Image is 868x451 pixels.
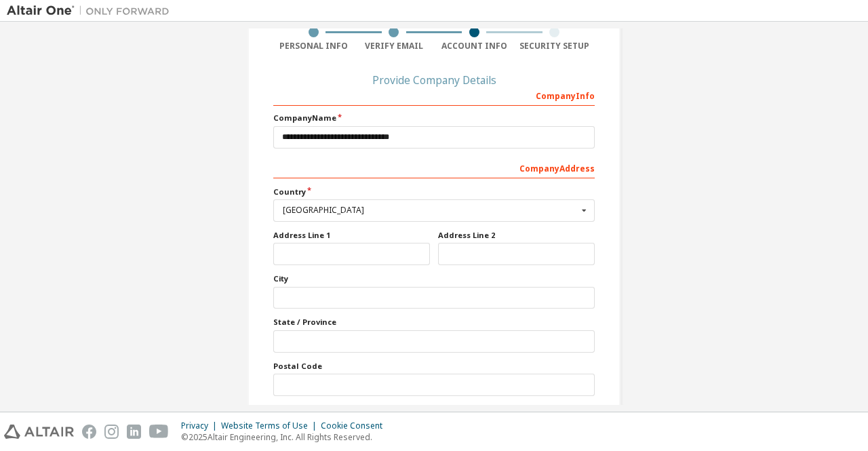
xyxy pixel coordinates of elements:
[273,84,595,106] div: Company Info
[149,425,169,439] img: youtube.svg
[283,206,578,214] div: [GEOGRAPHIC_DATA]
[7,4,176,18] img: Altair One
[434,41,515,52] div: Account Info
[438,230,595,241] label: Address Line 2
[104,425,119,439] img: instagram.svg
[354,41,435,52] div: Verify Email
[273,187,595,197] label: Country
[273,317,595,328] label: State / Province
[181,420,221,431] div: Privacy
[273,273,595,284] label: City
[82,425,96,439] img: facebook.svg
[515,41,595,52] div: Security Setup
[181,431,391,443] p: © 2025 Altair Engineering, Inc. All Rights Reserved.
[127,425,141,439] img: linkedin.svg
[273,230,430,241] label: Address Line 1
[273,361,595,372] label: Postal Code
[273,157,595,178] div: Company Address
[221,420,321,431] div: Website Terms of Use
[273,76,595,84] div: Provide Company Details
[273,113,595,123] label: Company Name
[273,41,354,52] div: Personal Info
[4,425,74,439] img: altair_logo.svg
[321,420,391,431] div: Cookie Consent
